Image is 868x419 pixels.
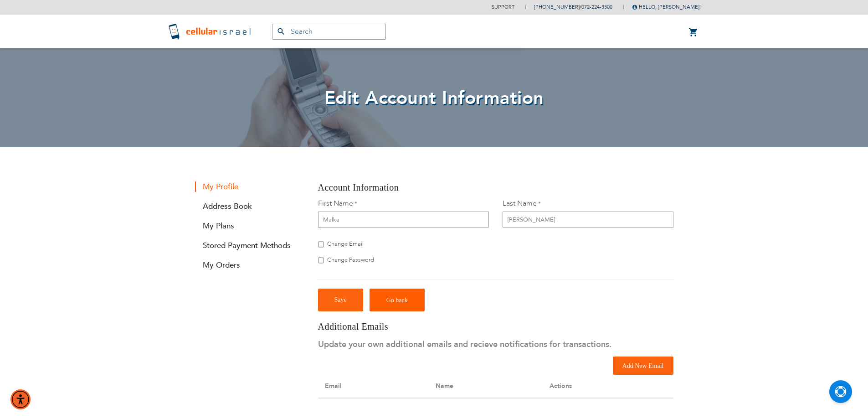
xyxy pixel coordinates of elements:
span: First Name [318,198,353,208]
th: Email [318,375,429,398]
input: Last Name [503,212,673,228]
a: My Plans [195,221,304,231]
a: Stored Payment Methods [195,240,304,251]
span: Change Password [327,256,374,264]
button: Add New Email [613,357,673,375]
a: My Orders [195,260,304,270]
h3: Account Information [318,181,673,194]
a: 072-224-3300 [581,4,612,10]
span: Last Name [503,198,537,208]
input: Search [272,24,386,40]
button: Save [318,289,363,311]
a: Support [492,4,514,10]
span: Change Email [327,240,364,248]
div: Accessibility Menu [10,389,31,409]
p: Update your own additional emails and recieve notifications for transactions. [318,337,673,352]
th: Actions [543,375,673,398]
th: Name [429,375,543,398]
span: Save [334,296,347,303]
h3: Additional Emails [318,321,673,333]
input: First Name [318,212,489,228]
span: Hello, [PERSON_NAME]! [632,4,701,10]
img: Cellular Israel [168,22,254,41]
li: / [525,0,612,14]
a: Go back [370,289,425,311]
a: Address Book [195,201,304,212]
span: Edit Account Information [324,86,544,111]
a: [PHONE_NUMBER] [534,4,580,10]
strong: My Profile [195,181,304,192]
span: Go back [386,297,408,304]
input: Change Password [318,256,324,265]
input: Change Email [318,240,324,249]
span: Add New Email [622,362,664,369]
